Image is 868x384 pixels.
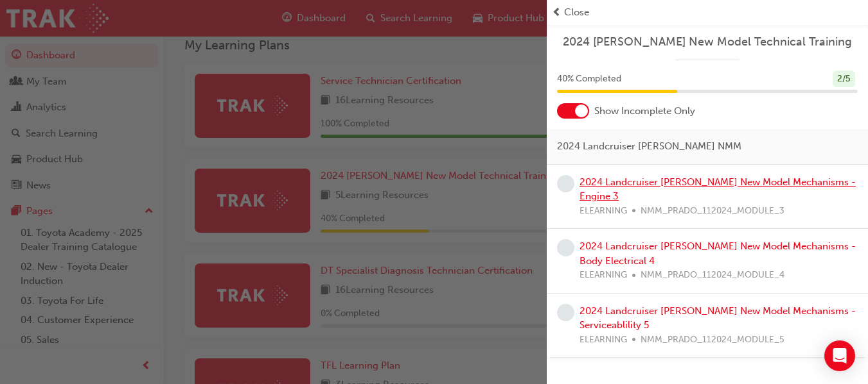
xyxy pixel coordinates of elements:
span: prev-icon [552,5,562,20]
button: prev-iconClose [552,5,863,20]
span: NMM_PRADO_112024_MODULE_4 [641,268,784,283]
div: Open Intercom Messenger [824,340,855,371]
span: ELEARNING [580,268,627,283]
span: ELEARNING [580,333,627,347]
span: NMM_PRADO_112024_MODULE_3 [641,204,784,219]
a: 2024 Landcruiser [PERSON_NAME] New Model Mechanisms - Serviceablility 5 [580,305,856,331]
span: NMM_PRADO_112024_MODULE_5 [641,333,784,347]
div: 2 / 5 [833,71,855,88]
span: learningRecordVerb_NONE-icon [557,239,574,256]
span: ELEARNING [580,204,627,219]
span: learningRecordVerb_NONE-icon [557,175,574,192]
a: 2024 [PERSON_NAME] New Model Technical Training [557,35,858,49]
span: 2024 Landcruiser [PERSON_NAME] NMM [557,139,741,154]
span: learningRecordVerb_NONE-icon [557,304,574,321]
span: Show Incomplete Only [594,104,695,119]
span: 40 % Completed [557,72,621,87]
a: 2024 Landcruiser [PERSON_NAME] New Model Mechanisms - Body Electrical 4 [580,240,856,267]
a: 2024 Landcruiser [PERSON_NAME] New Model Mechanisms - Engine 3 [580,176,856,203]
span: Close [564,5,589,20]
